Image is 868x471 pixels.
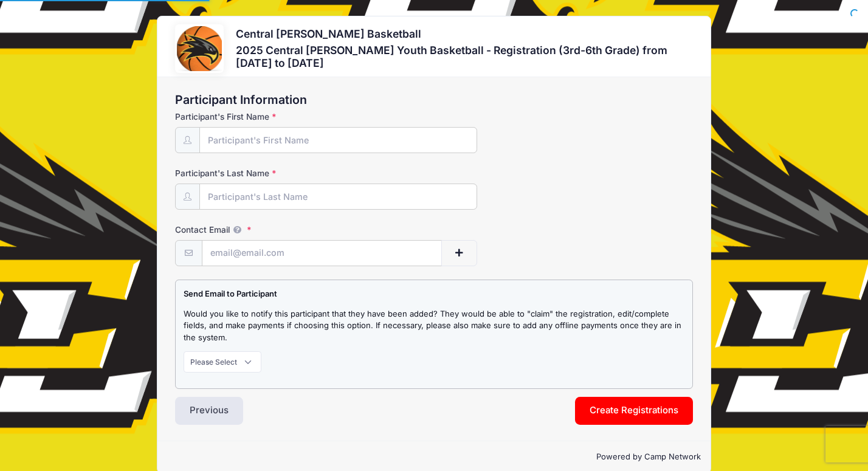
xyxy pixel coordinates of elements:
label: Participant's Last Name [175,167,348,179]
button: Previous [175,397,243,425]
label: Participant's First Name [175,111,348,123]
h2: Participant Information [175,93,693,107]
strong: Send Email to Participant [184,289,277,298]
input: Participant's Last Name [199,184,477,210]
p: Would you like to notify this participant that they have been added? They would be able to "claim... [184,308,684,344]
p: Powered by Camp Network [167,451,701,463]
label: Contact Email [175,224,348,236]
h3: Central [PERSON_NAME] Basketball [236,27,681,40]
button: Create Registrations [575,397,693,425]
input: email@email.com [202,240,443,266]
h3: 2025 Central [PERSON_NAME] Youth Basketball - Registration (3rd-6th Grade) from [DATE] to [DATE] [236,44,681,69]
input: Participant's First Name [199,127,477,153]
